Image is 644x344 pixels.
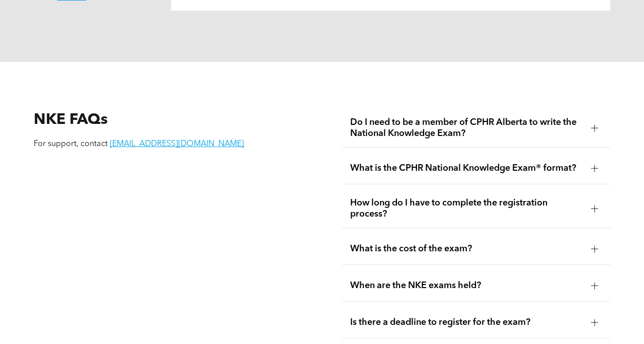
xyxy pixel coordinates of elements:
[350,317,583,328] span: Is there a deadline to register for the exam?
[350,117,583,139] span: Do I need to be a member of CPHR Alberta to write the National Knowledge Exam?
[34,112,108,127] span: NKE FAQs
[350,163,583,174] span: What is the CPHR National Knowledge Exam® format?
[350,280,583,291] span: When are the NKE exams held?
[350,243,583,254] span: What is the cost of the exam?
[110,140,244,148] a: [EMAIL_ADDRESS][DOMAIN_NAME]
[350,197,583,220] span: How long do I have to complete the registration process?
[34,140,108,148] span: For support, contact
